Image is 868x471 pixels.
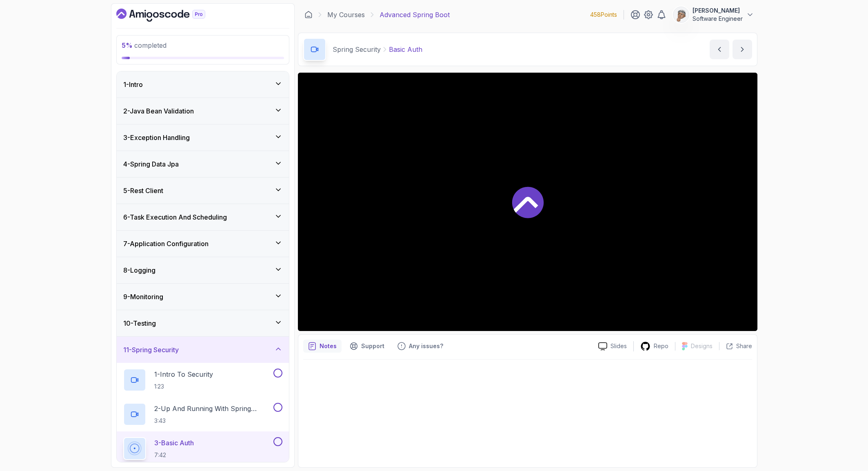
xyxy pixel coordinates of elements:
p: Notes [320,342,337,350]
h3: 3 - Exception Handling [123,133,190,142]
h3: 9 - Monitoring [123,292,163,302]
button: 11-Spring Security [117,337,289,363]
button: 2-Up And Running With Spring Security3:43 [123,403,282,426]
button: 10-Testing [117,310,289,336]
p: Software Engineer [693,15,743,23]
button: Share [719,342,752,350]
button: 1-Intro To Security1:23 [123,369,282,391]
button: 8-Logging [117,257,289,283]
p: [PERSON_NAME] [693,7,743,15]
p: 2 - Up And Running With Spring Security [154,404,272,413]
p: 3 - Basic Auth [154,438,194,448]
p: Basic Auth [389,44,422,54]
a: Dashboard [304,11,313,19]
p: Support [361,342,384,350]
p: 458 Points [590,11,617,19]
p: Designs [691,342,713,350]
a: My Courses [327,10,365,20]
p: 1:23 [154,382,213,391]
button: 7-Application Configuration [117,231,289,257]
p: Advanced Spring Boot [380,10,450,20]
h3: 8 - Logging [123,265,155,275]
button: user profile image[PERSON_NAME]Software Engineer [673,7,754,23]
button: 4-Spring Data Jpa [117,151,289,177]
img: user profile image [673,7,689,22]
button: Support button [345,340,389,353]
span: completed [122,41,166,49]
h3: 2 - Java Bean Validation [123,106,194,116]
p: Repo [654,342,668,350]
p: Spring Security [333,44,381,54]
a: Slides [592,342,633,351]
span: 5 % [122,41,133,49]
button: next content [733,40,752,59]
h3: 10 - Testing [123,318,156,328]
button: 5-Rest Client [117,178,289,204]
h3: 6 - Task Execution And Scheduling [123,212,227,222]
a: Repo [634,341,675,351]
a: Dashboard [116,9,224,22]
p: 7:42 [154,451,194,459]
h3: 5 - Rest Client [123,186,163,196]
p: 1 - Intro To Security [154,369,213,379]
button: 2-Java Bean Validation [117,98,289,124]
button: 1-Intro [117,71,289,98]
button: notes button [303,340,342,353]
p: Any issues? [409,342,443,350]
button: 9-Monitoring [117,284,289,310]
button: previous content [710,40,729,59]
p: Slides [610,342,627,350]
button: Feedback button [393,340,448,353]
h3: 4 - Spring Data Jpa [123,159,179,169]
p: 3:43 [154,417,272,425]
button: 3-Exception Handling [117,124,289,151]
button: 3-Basic Auth7:42 [123,437,282,460]
h3: 7 - Application Configuration [123,239,209,249]
h3: 1 - Intro [123,80,143,89]
button: 6-Task Execution And Scheduling [117,204,289,230]
p: Share [736,342,752,350]
h3: 11 - Spring Security [123,345,179,355]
